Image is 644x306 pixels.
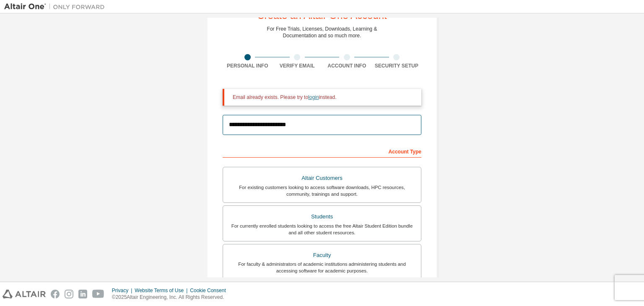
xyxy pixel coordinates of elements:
div: Create an Altair One Account [257,10,387,21]
div: Privacy [112,287,135,294]
a: login [308,94,319,100]
img: Altair One [4,3,109,11]
div: Account Type [223,144,421,158]
div: Cookie Consent [190,287,231,294]
div: Website Terms of Use [135,287,190,294]
img: facebook.svg [51,290,60,298]
p: © 2025 Altair Engineering, Inc. All Rights Reserved. [112,294,231,301]
div: For currently enrolled students looking to access the free Altair Student Edition bundle and all ... [228,223,416,236]
img: instagram.svg [65,290,73,298]
div: For Free Trials, Licenses, Downloads, Learning & Documentation and so much more. [267,26,377,39]
div: Account Info [322,62,372,69]
div: Faculty [228,249,416,261]
div: Security Setup [372,62,422,69]
div: For faculty & administrators of academic institutions administering students and accessing softwa... [228,261,416,274]
img: linkedin.svg [78,290,87,298]
div: Personal Info [223,62,273,69]
div: Verify Email [273,62,322,69]
img: altair_logo.svg [3,290,46,298]
div: Altair Customers [228,172,416,184]
div: For existing customers looking to access software downloads, HPC resources, community, trainings ... [228,184,416,197]
div: Email already exists. Please try to instead. [233,94,415,101]
img: youtube.svg [92,290,104,298]
div: Students [228,211,416,223]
